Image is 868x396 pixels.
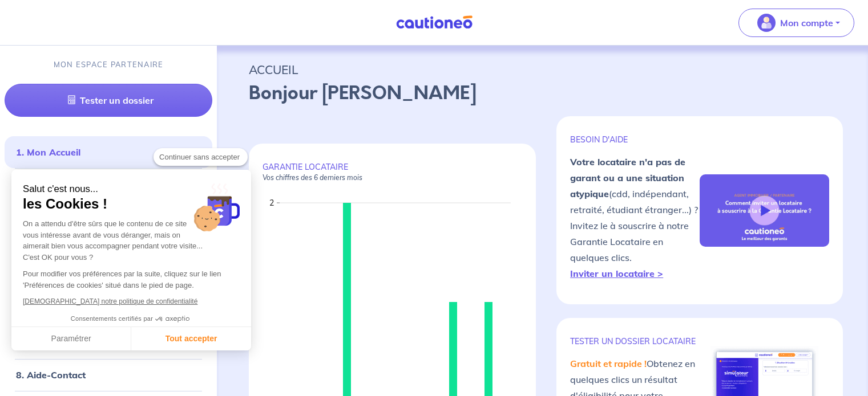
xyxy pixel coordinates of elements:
[23,268,240,291] p: Pour modifier vos préférences par la suite, cliquez sur le lien 'Préférences de cookies' situé da...
[570,154,700,281] p: (cdd, indépendant, retraité, étudiant étranger...) ? Invitez le à souscrire à notre Garantie Loca...
[5,204,212,227] div: 3. GLI ADB
[5,332,212,354] div: 7. Bons plans pour mes propriétaires
[391,15,477,30] img: Cautioneo
[16,146,80,158] a: 1. Mon Accueil
[154,148,248,166] button: Continuer sans accepter
[5,84,212,117] a: Tester un dossier
[249,80,836,107] p: Bonjour [PERSON_NAME]
[570,268,663,279] a: Inviter un locataire >
[23,183,240,195] small: Salut c'est nous...
[16,369,86,381] a: 8. Aide-Contact
[269,198,274,208] text: 2
[11,327,131,351] button: Paramétrer
[54,59,164,70] p: MON ESPACE PARTENAIRE
[570,358,647,369] em: Gratuit et rapide !
[131,327,251,351] button: Tout accepter
[570,134,700,145] p: BESOIN D'AIDE
[5,236,212,259] div: 4.GRATUITPublier mes annonces
[249,59,836,80] p: ACCUEIL
[71,316,153,322] span: Consentements certifiés par
[738,9,854,37] button: illu_account_valid_menu.svgMon compte
[159,152,242,163] span: Continuer sans accepter
[570,336,700,346] p: TESTER un dossier locataire
[5,300,212,322] div: 6. Bons plans pour mes locataires
[757,14,776,32] img: illu_account_valid_menu.svg
[23,195,240,213] span: les Cookies !
[263,162,522,182] p: GARANTIE LOCATAIRE
[23,218,240,263] div: On a attendu d'être sûrs que le contenu de ce site vous intéresse avant de vous déranger, mais on...
[5,173,212,195] div: 2. Garantie Locataire
[5,364,212,386] div: 8. Aide-Contact
[263,173,362,182] em: Vos chiffres des 6 derniers mois
[23,297,197,305] a: [DEMOGRAPHIC_DATA] notre politique de confidentialité
[780,16,833,30] p: Mon compte
[5,268,212,291] div: 5. Gérer mes annonces
[700,174,829,247] img: video-gli-new-none.jpg
[5,141,212,164] div: 1. Mon Accueil
[65,312,197,326] button: Consentements certifiés par
[570,156,685,199] strong: Votre locataire n'a pas de garant ou a une situation atypique
[155,302,189,336] svg: Axeptio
